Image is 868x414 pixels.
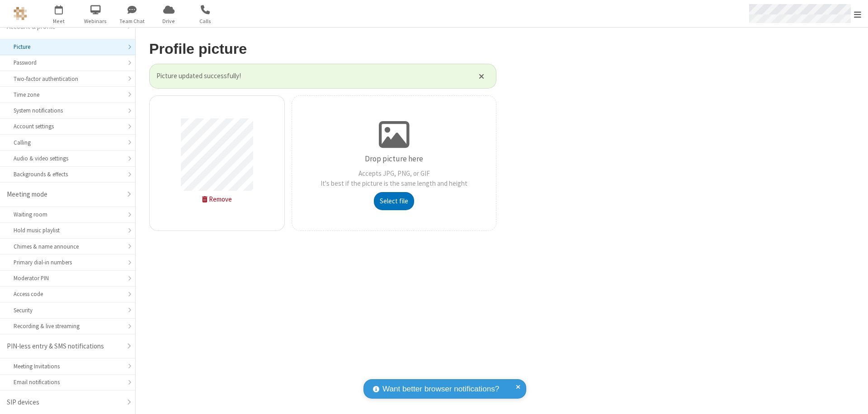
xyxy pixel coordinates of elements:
[374,192,414,210] button: Select file
[382,383,499,395] span: Want better browser notifications?
[14,258,122,267] div: Primary dial-in numbers
[156,71,467,81] span: Picture updated successfully!
[152,17,186,25] span: Drive
[14,154,122,163] div: Audio & video settings
[14,58,122,67] div: Password
[197,191,238,208] button: Remove
[14,362,122,371] div: Meeting Invitations
[14,90,122,99] div: Time zone
[321,169,467,189] p: Accepts JPG, PNG, or GIF It's best if the picture is the same length and height
[14,75,122,83] div: Two-factor authentication
[14,210,122,219] div: Waiting room
[14,106,122,115] div: System notifications
[115,17,149,25] span: Team Chat
[14,138,122,147] div: Calling
[189,17,222,25] span: Calls
[14,170,122,179] div: Backgrounds & effects
[14,378,122,386] div: Email notifications
[14,274,122,282] div: Moderator PIN
[14,290,122,298] div: Access code
[365,153,423,165] p: Drop picture here
[14,322,122,330] div: Recording & live streaming
[14,122,122,131] div: Account settings
[7,397,122,408] div: SIP devices
[14,7,27,20] img: QA Selenium DO NOT DELETE OR CHANGE
[14,42,122,51] div: Picture
[14,242,122,251] div: Chimes & name announce
[149,41,496,57] h2: Profile picture
[7,341,122,352] div: PIN-less entry & SMS notifications
[474,69,489,83] button: Close alert
[7,189,122,200] div: Meeting mode
[14,306,122,315] div: Security
[79,17,113,25] span: Webinars
[42,17,76,25] span: Meet
[380,197,408,205] span: Select file
[845,390,861,408] iframe: Chat
[14,226,122,235] div: Hold music playlist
